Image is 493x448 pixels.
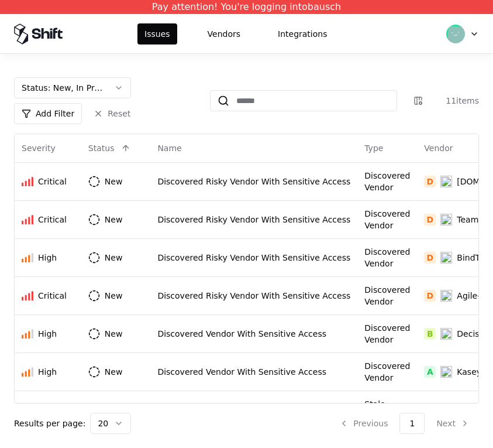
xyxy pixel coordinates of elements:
[87,103,137,124] button: Reset
[201,23,247,45] button: Vendors
[424,176,436,187] div: D
[88,323,144,344] button: New
[364,322,410,346] div: Discovered Vendor
[157,142,181,154] div: Name
[38,252,57,264] div: High
[157,366,350,378] div: Discovered Vendor With Sensitive Access
[157,328,350,340] div: Discovered Vendor With Sensitive Access
[424,142,453,154] div: Vendor
[38,328,57,340] div: High
[424,328,436,340] div: B
[38,176,67,187] div: Critical
[105,366,123,378] div: New
[88,247,144,268] button: New
[399,413,425,434] button: 1
[88,142,115,154] div: Status
[105,328,123,340] div: New
[105,214,123,225] div: New
[440,366,452,378] img: Kaseya
[364,170,410,193] div: Discovered Vendor
[88,399,144,420] button: New
[88,361,144,382] button: New
[157,290,350,302] div: Discovered Risky Vendor With Sensitive Access
[271,23,334,45] button: Integrations
[424,366,436,378] div: A
[22,142,56,154] div: Severity
[440,214,452,225] img: Team Forms
[424,290,436,302] div: D
[157,252,350,264] div: Discovered Risky Vendor With Sensitive Access
[440,290,452,302] img: Agile-IS GmbH
[364,142,383,154] div: Type
[424,214,436,225] div: D
[137,23,177,45] button: Issues
[14,103,82,124] button: Add Filter
[38,214,67,225] div: Critical
[432,95,479,107] div: 11 items
[440,328,452,340] img: Decisions
[440,176,452,187] img: Draw.io
[364,208,410,231] div: Discovered Vendor
[105,176,123,187] div: New
[105,290,123,302] div: New
[457,366,486,378] div: Kaseya
[88,209,144,230] button: New
[330,413,479,434] nav: pagination
[440,252,452,264] img: BindTuning
[364,360,410,384] div: Discovered Vendor
[157,214,350,225] div: Discovered Risky Vendor With Sensitive Access
[364,284,410,307] div: Discovered Vendor
[14,418,85,429] p: Results per page:
[88,171,144,192] button: New
[38,290,67,302] div: Critical
[38,366,57,378] div: High
[364,398,410,422] div: Stale Identity
[105,252,123,264] div: New
[364,246,410,269] div: Discovered Vendor
[157,176,350,187] div: Discovered Risky Vendor With Sensitive Access
[88,285,144,306] button: New
[424,252,436,264] div: D
[22,82,105,94] div: Status : New, In Progress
